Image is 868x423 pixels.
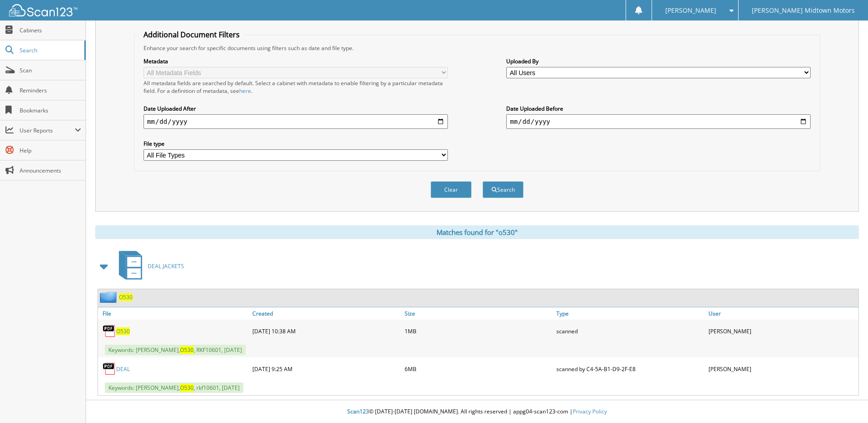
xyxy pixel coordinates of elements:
a: File [98,307,250,320]
div: [PERSON_NAME] [706,360,858,378]
img: PDF.png [103,324,116,338]
img: PDF.png [103,362,116,376]
button: Clear [431,181,472,198]
label: Uploaded By [506,57,811,65]
span: O530 [180,384,194,392]
input: end [506,114,811,129]
img: folder2.png [100,291,119,303]
div: © [DATE]-[DATE] [DOMAIN_NAME]. All rights reserved | appg04-scan123-com | [86,401,868,423]
span: Search [20,46,80,54]
span: [PERSON_NAME] [665,8,716,13]
span: O530 [180,346,194,354]
span: User Reports [20,127,75,134]
a: Type [554,307,706,320]
div: Enhance your search for specific documents using filters such as date and file type. [139,44,815,52]
label: Date Uploaded Before [506,105,811,112]
iframe: Chat Widget [822,379,868,423]
span: Scan [20,66,81,74]
a: DEAL JACKETS [113,248,184,284]
div: scanned [554,322,706,340]
a: Privacy Policy [573,408,607,415]
a: DEAL [116,365,130,373]
span: DEAL JACKETS [148,262,184,270]
span: Keywords: [PERSON_NAME], , rkf10601, [DATE] [105,382,243,393]
a: O530 [116,327,130,335]
span: Cabinets [20,26,81,34]
label: Metadata [144,57,448,65]
span: Help [20,147,81,154]
div: 1MB [402,322,555,340]
a: here [239,87,251,95]
span: Announcements [20,167,81,174]
a: User [706,307,858,320]
a: Size [402,307,555,320]
img: scan123-logo-white.svg [9,4,77,16]
label: File type [144,140,448,148]
span: Scan123 [347,408,369,415]
button: Search [483,181,524,198]
legend: Additional Document Filters [139,30,244,40]
span: Keywords: [PERSON_NAME], , RKF10601, [DATE] [105,345,246,355]
div: [PERSON_NAME] [706,322,858,340]
div: All metadata fields are searched by default. Select a cabinet with metadata to enable filtering b... [144,79,448,95]
div: [DATE] 10:38 AM [250,322,402,340]
div: scanned by C4-5A-B1-D9-2F-E8 [554,360,706,378]
input: start [144,114,448,129]
a: O530 [119,293,133,301]
div: [DATE] 9:25 AM [250,360,402,378]
div: 6MB [402,360,555,378]
span: Bookmarks [20,107,81,114]
span: [PERSON_NAME] Midtown Motors [752,8,855,13]
div: Matches found for "o530" [95,225,859,239]
a: Created [250,307,402,320]
label: Date Uploaded After [144,105,448,112]
span: Reminders [20,87,81,94]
